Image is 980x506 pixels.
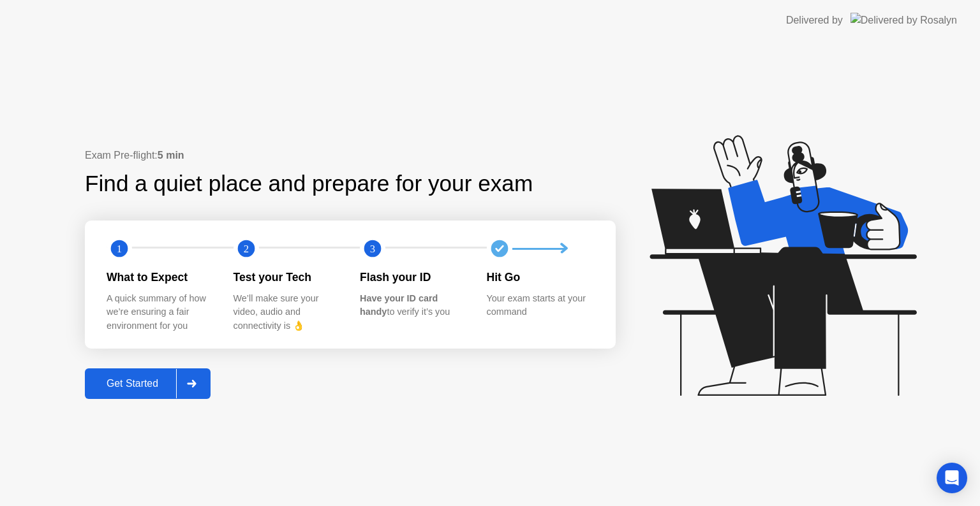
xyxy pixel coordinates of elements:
img: Delivered by Rosalyn [850,13,957,27]
div: A quick summary of how we’re ensuring a fair environment for you [107,292,213,333]
text: 3 [370,243,375,255]
div: Flash your ID [360,269,466,286]
div: Test your Tech [234,269,340,286]
b: Have your ID card handy [360,293,438,317]
div: to verify it’s you [360,292,466,319]
div: What to Expect [107,269,213,286]
div: Open Intercom Messenger [937,463,967,493]
div: Get Started [89,378,176,389]
b: 5 min [158,150,184,161]
text: 2 [243,243,248,255]
div: We’ll make sure your video, audio and connectivity is 👌 [234,292,340,333]
button: Get Started [85,368,211,399]
div: Your exam starts at your command [487,292,593,319]
div: Delivered by [786,13,843,28]
div: Exam Pre-flight: [85,148,616,163]
text: 1 [117,243,122,255]
div: Hit Go [487,269,593,286]
div: Find a quiet place and prepare for your exam [85,167,535,201]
